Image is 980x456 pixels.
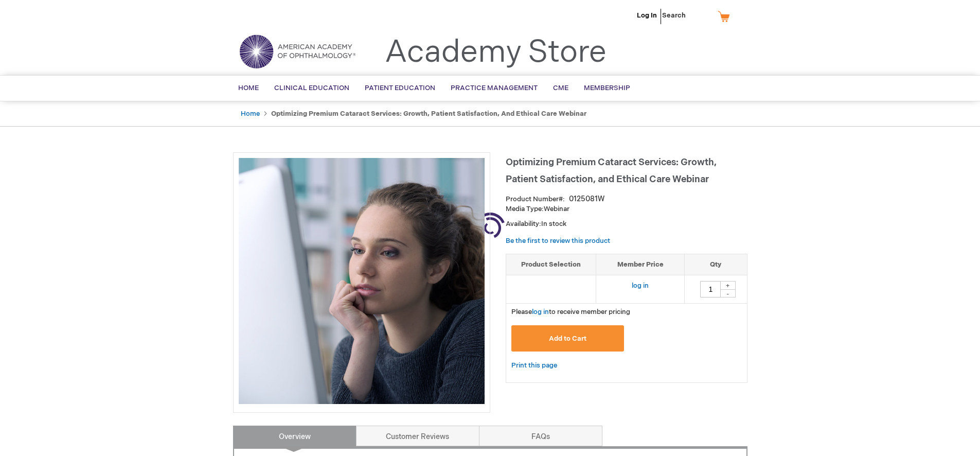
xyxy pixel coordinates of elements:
span: Home [238,84,259,92]
a: Practice Management [443,76,545,101]
th: Qty [685,254,747,275]
th: Member Price [596,254,685,275]
span: Add to Cart [549,335,586,343]
a: log in [632,282,649,290]
span: CME [553,84,568,92]
th: Product Selection [506,254,596,275]
input: Qty [700,281,721,297]
a: Home [241,110,260,118]
span: In stock [541,220,566,228]
div: + [720,281,736,290]
a: Overview [233,426,357,446]
strong: Media Type: [506,205,544,213]
span: Membership [584,84,630,92]
a: Print this page [511,359,557,372]
a: Be the first to review this product [506,237,610,245]
strong: Product Number [506,195,565,203]
div: 0125081W [569,194,604,204]
span: Clinical Education [274,84,349,92]
a: CME [545,76,576,101]
div: - [720,289,736,297]
strong: Optimizing Premium Cataract Services: Growth, Patient Satisfaction, and Ethical Care Webinar [271,110,586,118]
a: Academy Store [385,34,607,71]
p: Availability: [506,219,747,229]
a: FAQs [479,426,602,446]
p: Webinar [506,204,747,214]
span: Search [662,5,701,26]
span: Patient Education [365,84,435,92]
span: Optimizing Premium Cataract Services: Growth, Patient Satisfaction, and Ethical Care Webinar [506,157,717,185]
a: Customer Reviews [356,426,479,446]
img: Optimizing Premium Cataract Services: Growth, Patient Satisfaction, and Ethical Care Webinar [239,158,485,404]
a: Patient Education [357,76,443,101]
a: Log In [637,11,657,20]
span: Practice Management [451,84,538,92]
span: Please to receive member pricing [511,308,630,316]
a: Membership [576,76,638,101]
a: log in [532,308,549,316]
a: Clinical Education [266,76,357,101]
button: Add to Cart [511,325,625,352]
